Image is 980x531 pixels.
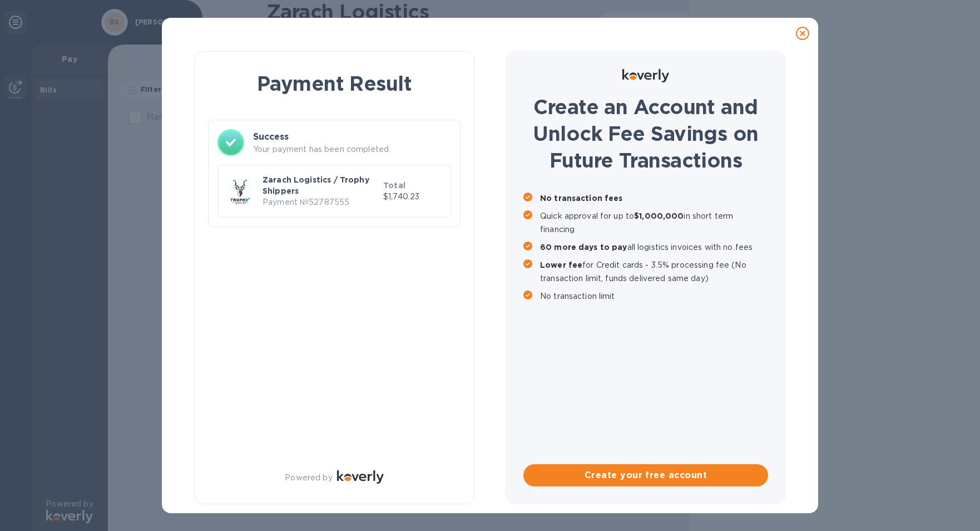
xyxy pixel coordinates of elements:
p: No transaction limit [540,289,768,303]
img: Logo [622,69,669,82]
b: $1,000,000 [634,212,684,220]
img: Logo [337,470,384,484]
p: all logistics invoices with no fees [540,240,768,254]
b: No transaction fees [540,194,623,203]
b: 60 more days to pay [540,243,627,252]
p: $1,740.23 [383,191,442,203]
p: Powered by [285,472,332,484]
p: Payment № 52787555 [263,196,379,208]
h1: Create an Account and Unlock Fee Savings on Future Transactions [523,94,768,174]
b: Total [383,181,405,190]
p: Your payment has been completed. [253,144,451,155]
b: Lower fee [540,260,582,269]
h3: Success [253,130,451,144]
h1: Payment Result [212,70,456,97]
button: Create your free account [523,464,768,486]
p: for Credit cards - 3.5% processing fee (No transaction limit, funds delivered same day) [540,258,768,285]
p: Quick approval for up to in short term financing [540,209,768,236]
p: Zarach Logistics / Trophy Shippers [263,174,379,196]
span: Create your free account [532,469,759,482]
